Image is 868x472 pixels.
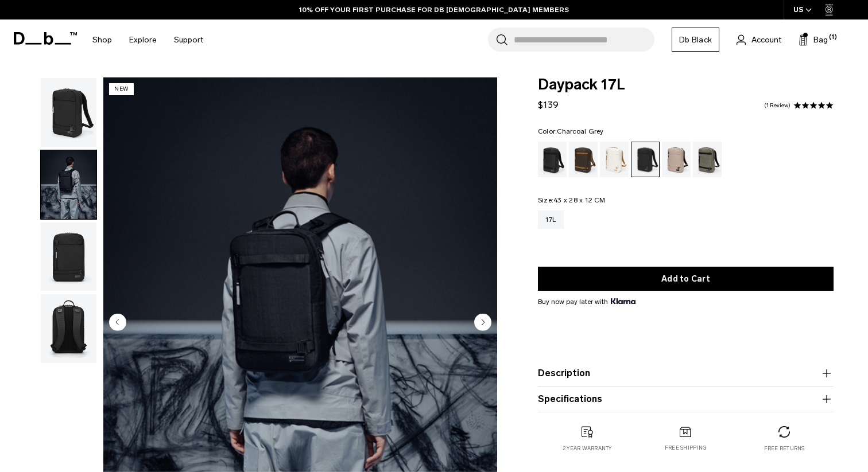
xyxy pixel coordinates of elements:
img: Daypack 17L Charcoal Grey [41,78,96,147]
a: 1 reviews [764,103,790,108]
a: Forest Green [693,142,722,177]
button: Description [538,366,834,380]
a: 10% OFF YOUR FIRST PURCHASE FOR DB [DEMOGRAPHIC_DATA] MEMBERS [299,5,569,15]
p: 2 year warranty [563,444,612,453]
span: $139 [538,99,559,110]
a: Espresso [569,142,598,177]
img: Daypack 17L Charcoal Grey [41,150,96,219]
img: {"height" => 20, "alt" => "Klarna"} [611,298,635,304]
legend: Color: [538,128,604,135]
span: 43 x 28 x 12 CM [553,196,605,204]
span: (1) [829,33,837,42]
a: 17L [538,210,564,229]
button: Daypack 17L Charcoal Grey [40,294,97,364]
img: Daypack 17L Charcoal Grey [41,223,96,291]
span: Buy now pay later with [538,297,635,307]
a: Shop [92,19,112,60]
a: Fogbow Beige [662,142,691,177]
button: Daypack 17L Charcoal Grey [40,150,97,220]
button: Add to Cart [538,267,834,291]
a: Black Out [538,142,567,177]
p: New [109,83,134,95]
button: Previous slide [109,313,126,333]
a: Account [737,33,781,46]
button: Daypack 17L Charcoal Grey [40,222,97,292]
legend: Size: [538,197,605,204]
a: Explore [129,19,157,60]
img: Daypack 17L Charcoal Grey [41,294,96,363]
span: Charcoal Grey [557,127,603,135]
a: Db Black [672,28,719,52]
nav: Main Navigation [84,19,212,60]
button: Next slide [474,313,491,333]
a: Oatmilk [600,142,629,177]
p: Free shipping [665,444,707,452]
span: Account [751,34,781,46]
a: Charcoal Grey [631,142,660,177]
a: Support [174,19,203,60]
button: Daypack 17L Charcoal Grey [40,77,97,147]
button: Specifications [538,392,834,406]
span: Bag [813,34,828,46]
p: Free returns [764,444,805,453]
span: Daypack 17L [538,77,834,92]
button: Bag (1) [799,33,828,46]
